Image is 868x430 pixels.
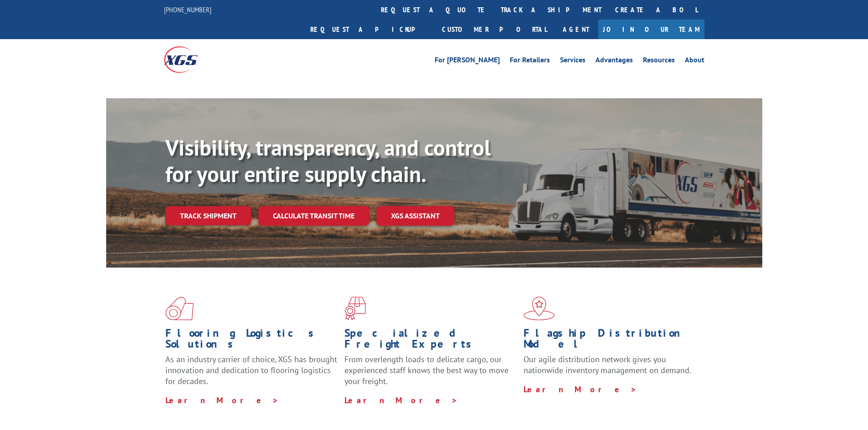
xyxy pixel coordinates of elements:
h1: Specialized Freight Experts [344,328,517,354]
a: For [PERSON_NAME] [435,56,500,66]
span: Our agile distribution network gives you nationwide inventory management on demand. [524,354,691,375]
a: XGS ASSISTANT [376,206,454,226]
img: xgs-icon-total-supply-chain-intelligence-red [165,297,194,320]
h1: Flagship Distribution Model [524,328,696,354]
a: Calculate transit time [258,206,369,226]
a: Customer Portal [435,20,554,39]
a: Track shipment [165,206,251,225]
a: Agent [554,20,598,39]
b: Visibility, transparency, and control for your entire supply chain. [165,133,491,188]
a: Join Our Team [598,20,704,39]
h1: Flooring Logistics Solutions [165,328,338,354]
a: Resources [643,56,675,66]
a: Services [560,56,586,66]
img: xgs-icon-flagship-distribution-model-red [524,297,555,320]
a: For Retailers [510,56,550,66]
a: About [685,56,704,66]
a: Learn More > [344,395,458,405]
a: Request a pickup [303,20,435,39]
a: Learn More > [524,384,637,395]
span: As an industry carrier of choice, XGS has brought innovation and dedication to flooring logistics... [165,354,337,386]
p: From overlength loads to delicate cargo, our experienced staff knows the best way to move your fr... [344,354,517,395]
a: Advantages [596,56,633,66]
a: Learn More > [165,395,279,405]
a: [PHONE_NUMBER] [164,5,211,14]
img: xgs-icon-focused-on-flooring-red [344,297,366,320]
